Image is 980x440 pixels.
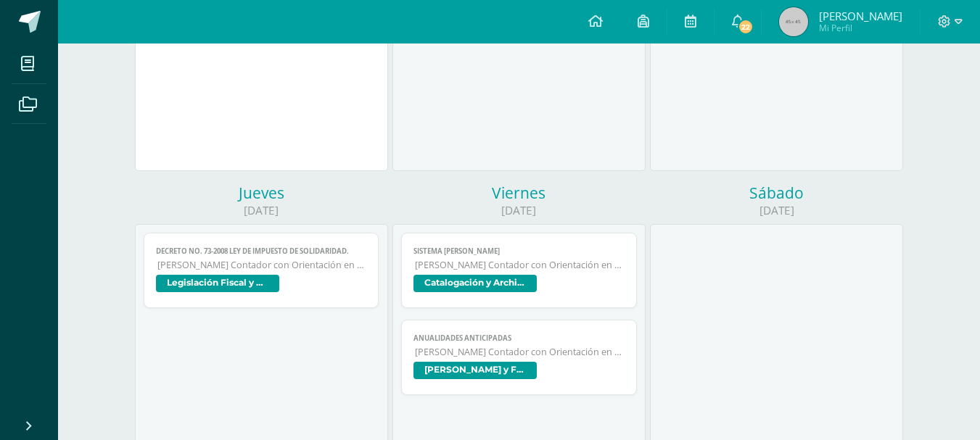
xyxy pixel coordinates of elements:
[650,183,903,203] div: Sábado
[779,7,808,36] img: 45x45
[819,22,902,34] span: Mi Perfil
[819,9,902,23] span: [PERSON_NAME]
[650,203,903,218] div: [DATE]
[157,259,367,271] span: [PERSON_NAME] Contador con Orientación en Computación
[413,333,625,343] span: Anualidades Anticipadas
[401,233,637,308] a: Sistema [PERSON_NAME][PERSON_NAME] Contador con Orientación en ComputaciónCatalogación y Archivo
[392,183,646,203] div: Viernes
[413,246,625,256] span: Sistema [PERSON_NAME]
[156,246,367,256] span: Decreto No. 73-2008 Ley de Impuesto de Solidaridad.
[135,183,388,203] div: Jueves
[415,346,625,358] span: [PERSON_NAME] Contador con Orientación en Computación
[738,19,754,35] span: 22
[413,362,537,379] span: [PERSON_NAME] y Financiero
[415,259,625,271] span: [PERSON_NAME] Contador con Orientación en Computación
[156,275,279,292] span: Legislación Fiscal y Aduanal
[401,320,637,395] a: Anualidades Anticipadas[PERSON_NAME] Contador con Orientación en Computación[PERSON_NAME] y Finan...
[144,233,379,308] a: Decreto No. 73-2008 Ley de Impuesto de Solidaridad.[PERSON_NAME] Contador con Orientación en Comp...
[135,203,388,218] div: [DATE]
[392,203,646,218] div: [DATE]
[413,275,537,292] span: Catalogación y Archivo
